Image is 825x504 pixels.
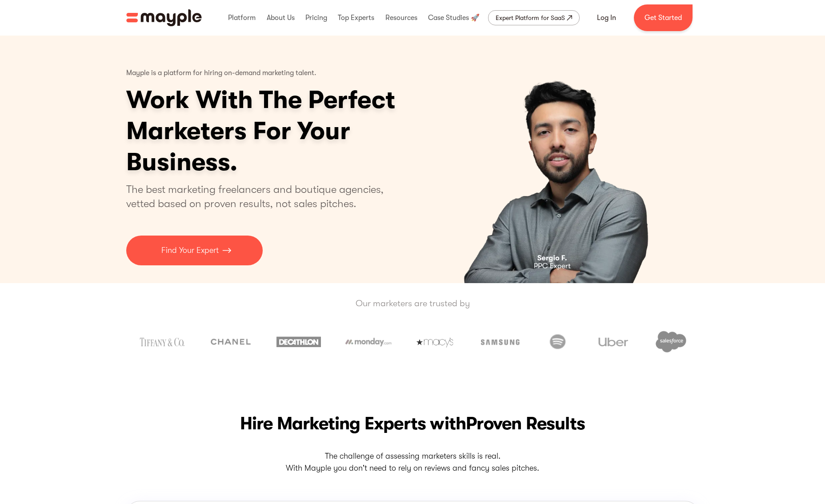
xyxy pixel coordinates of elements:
img: Mayple logo [126,9,202,26]
div: Expert Platform for SaaS [496,12,565,23]
h2: Hire Marketing Experts with [126,411,699,436]
div: Platform [226,4,258,32]
div: About Us [264,4,297,32]
h1: Work With The Perfect Marketers For Your Business. [126,84,464,178]
a: Get Started [634,4,693,31]
p: The challenge of assessing marketers skills is real. With Mayple you don't need to rely on review... [126,450,699,474]
p: Find Your Expert [161,244,219,256]
div: Resources [383,4,420,32]
a: Find Your Expert [126,236,263,265]
div: Pricing [303,4,329,32]
div: 1 of 4 [421,36,699,283]
div: carousel [421,36,699,283]
div: Top Experts [336,4,376,32]
span: Proven Results [466,413,585,434]
a: Log In [586,7,627,28]
p: The best marketing freelancers and boutique agencies, vetted based on proven results, not sales p... [126,182,394,211]
p: Mayple is a platform for hiring on-demand marketing talent. [126,62,316,84]
a: home [126,9,202,26]
a: Expert Platform for SaaS [488,10,580,25]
